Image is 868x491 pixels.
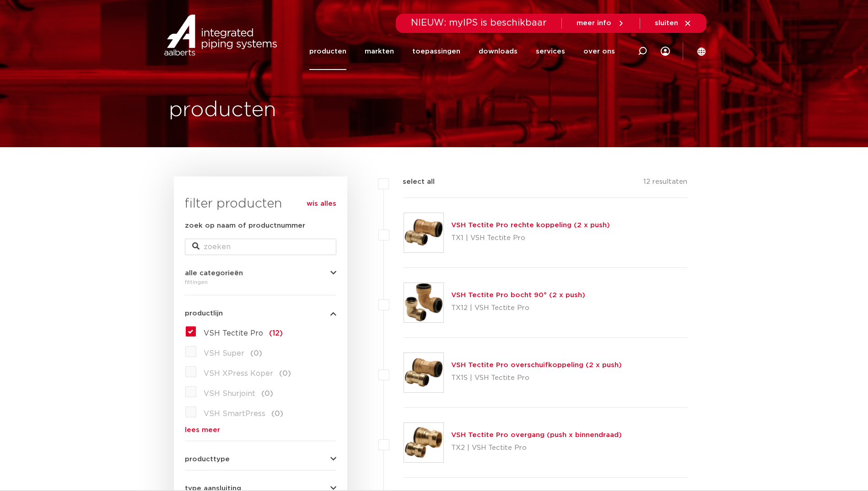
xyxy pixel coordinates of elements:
p: 12 resultaten [643,176,687,191]
p: TX12 | VSH Tectite Pro [451,301,585,315]
div: my IPS [661,33,670,70]
label: select all [389,176,435,187]
a: VSH Tectite Pro overgang (push x binnendraad) [451,432,622,438]
a: VSH Tectite Pro bocht 90° (2 x push) [451,292,585,299]
a: services [536,33,565,70]
p: TX1 | VSH Tectite Pro [451,231,610,245]
span: meer info [577,20,611,27]
label: zoek op naam of productnummer [185,220,305,231]
span: sluiten [655,20,678,27]
span: (0) [271,410,283,417]
div: fittingen [185,277,336,288]
a: sluiten [655,19,692,27]
a: markten [365,33,394,70]
p: TX1S | VSH Tectite Pro [451,371,622,385]
a: lees meer [185,427,336,433]
a: meer info [577,19,625,27]
a: VSH Tectite Pro rechte koppeling (2 x push) [451,222,610,229]
a: toepassingen [412,33,460,70]
span: (0) [261,390,273,397]
span: alle categorieën [185,270,243,277]
a: VSH Tectite Pro overschuifkoppeling (2 x push) [451,362,622,368]
h1: producten [169,96,276,125]
h3: filter producten [185,195,336,213]
span: VSH Shurjoint [204,390,255,397]
img: Thumbnail for VSH Tectite Pro overgang (push x binnendraad) [404,423,443,462]
span: (0) [279,370,291,377]
span: (12) [269,330,283,337]
button: productlijn [185,310,336,317]
span: VSH SmartPress [204,410,265,417]
span: productlijn [185,310,223,317]
a: over ons [583,33,615,70]
a: downloads [479,33,518,70]
button: alle categorieën [185,270,336,277]
a: producten [309,33,346,70]
img: Thumbnail for VSH Tectite Pro rechte koppeling (2 x push) [404,213,443,252]
img: Thumbnail for VSH Tectite Pro bocht 90° (2 x push) [404,283,443,322]
input: zoeken [185,239,336,255]
a: wis alles [307,198,336,209]
span: VSH XPress Koper [204,370,273,377]
p: TX2 | VSH Tectite Pro [451,441,622,455]
nav: Menu [309,33,615,70]
span: (0) [250,350,262,357]
span: NIEUW: myIPS is beschikbaar [411,18,547,27]
span: VSH Super [204,350,244,357]
span: producttype [185,456,230,463]
img: Thumbnail for VSH Tectite Pro overschuifkoppeling (2 x push) [404,353,443,392]
button: producttype [185,456,336,463]
span: VSH Tectite Pro [204,330,263,337]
